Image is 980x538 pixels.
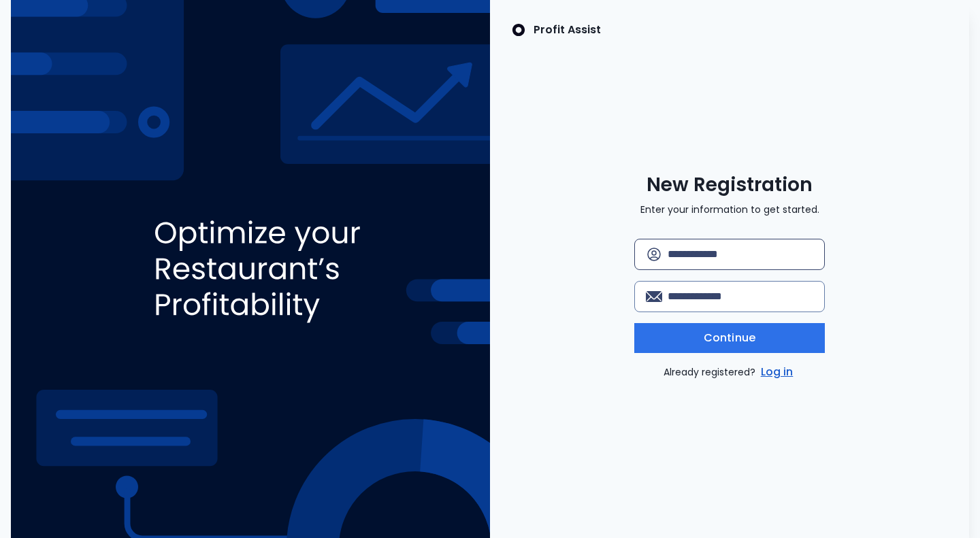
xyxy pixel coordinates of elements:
[647,173,813,197] span: New Registration
[534,22,601,38] p: Profit Assist
[664,364,796,380] p: Already registered?
[512,22,525,38] img: SpotOn Logo
[704,330,755,346] span: Continue
[640,203,819,217] p: Enter your information to get started.
[758,364,796,380] a: Log in
[634,323,825,353] button: Continue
